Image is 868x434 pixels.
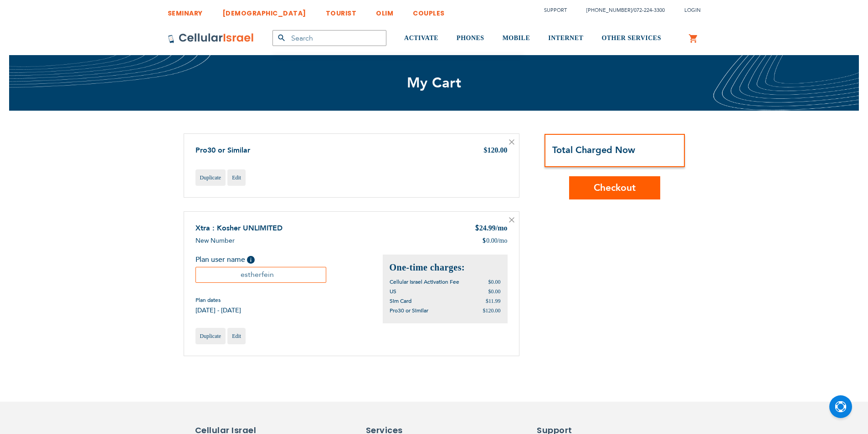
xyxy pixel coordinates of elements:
[552,144,635,156] strong: Total Charged Now
[496,224,508,232] span: /mo
[601,21,661,56] a: OTHER SERVICES
[195,236,235,245] span: New Number
[548,35,583,41] span: INTERNET
[569,176,660,199] button: Checkout
[232,333,241,339] span: Edit
[390,288,396,295] span: US
[548,21,583,56] a: INTERNET
[227,169,246,186] a: Edit
[227,328,246,344] a: Edit
[544,7,567,14] a: Support
[488,288,501,295] span: $0.00
[390,307,428,314] span: Pro30 or Similar
[168,33,254,44] img: Cellular Israel Logo
[483,307,501,314] span: $120.00
[195,223,282,233] a: Xtra : Kosher UNLIMITED
[577,4,665,17] li: /
[222,2,306,19] a: [DEMOGRAPHIC_DATA]
[376,2,393,19] a: OLIM
[586,7,632,14] a: [PHONE_NUMBER]
[195,169,226,186] a: Duplicate
[195,255,245,265] span: Plan user name
[195,296,241,304] span: Plan dates
[390,261,501,274] h2: One-time charges:
[482,236,486,245] span: $
[404,35,438,41] span: ACTIVATE
[195,306,241,315] span: [DATE] - [DATE]
[390,297,411,305] span: Sim Card
[475,224,479,234] span: $
[404,21,438,56] a: ACTIVATE
[413,2,445,19] a: COUPLES
[601,35,661,41] span: OTHER SERVICES
[503,21,530,56] a: MOBILE
[168,2,203,19] a: SEMINARY
[503,35,530,41] span: MOBILE
[457,21,484,56] a: PHONES
[498,236,508,245] span: /mo
[195,145,250,155] a: Pro30 or Similar
[247,256,255,264] span: Help
[684,7,701,14] span: Login
[475,223,508,234] div: 24.99
[390,278,459,286] span: Cellular Israel Activation Fee
[200,333,221,339] span: Duplicate
[195,328,226,344] a: Duplicate
[200,174,221,181] span: Duplicate
[232,174,241,181] span: Edit
[486,298,501,304] span: $11.99
[594,181,636,194] span: Checkout
[488,279,501,285] span: $0.00
[272,30,386,46] input: Search
[482,236,507,245] div: 0.00
[407,73,462,92] span: My Cart
[484,146,508,154] span: $120.00
[326,2,357,19] a: TOURIST
[457,35,484,41] span: PHONES
[634,7,665,14] a: 072-224-3300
